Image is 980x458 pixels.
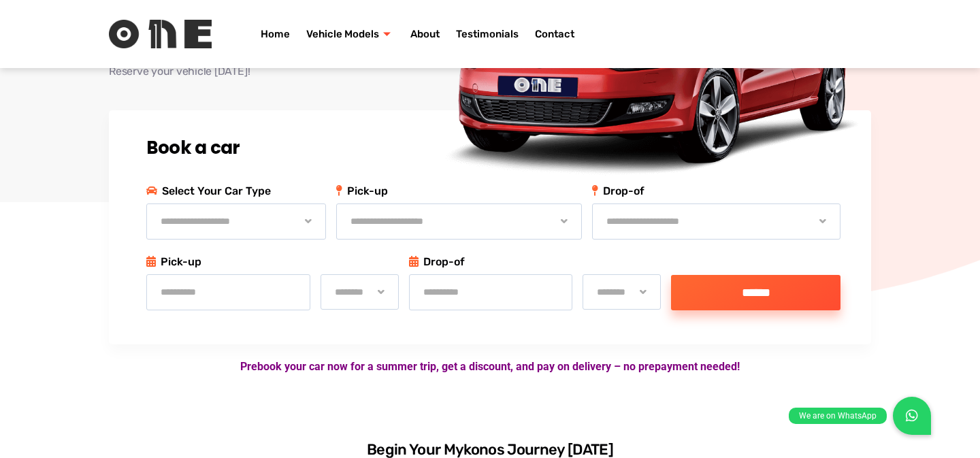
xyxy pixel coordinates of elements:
img: Rent One Logo without Text [109,20,212,48]
a: Home [252,7,298,61]
a: We are on WhatsApp [893,397,931,435]
h2: Book a car [146,137,840,159]
p: Drop-of [409,253,661,271]
p: Select Your Car Type [146,182,326,200]
a: Testimonials [448,7,527,61]
a: Contact [527,7,583,61]
div: We are on WhatsApp [789,408,887,424]
a: About [402,7,448,61]
strong: Prebook your car now for a summer trip, get a discount, and pay on delivery – no prepayment needed! [240,360,740,373]
p: Pick-up [146,253,399,271]
a: Vehicle Models [298,7,402,61]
